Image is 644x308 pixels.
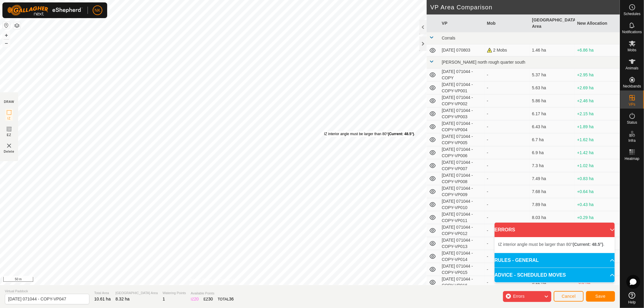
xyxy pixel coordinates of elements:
span: Help [628,300,636,304]
td: +6.86 ha [575,44,620,56]
img: Gallagher Logo [7,5,83,16]
td: [DATE] 071044 - COPY-VP008 [439,172,484,185]
img: VP [5,142,13,149]
div: - [487,98,527,104]
td: [DATE] 071044 - COPY-VP004 [439,120,484,133]
span: 30 [208,297,213,301]
td: +1.02 ha [575,159,620,172]
div: - [487,176,527,182]
span: 8.32 ha [116,297,130,301]
div: - [487,240,527,247]
div: - [487,279,527,286]
td: 6.17 ha [530,107,575,120]
div: TOTAL [218,296,234,302]
td: [DATE] 071044 - COPY-VP016 [439,276,484,289]
span: Virtual Paddock [5,289,89,294]
b: (Current: 48.5°) [388,132,414,136]
td: 7.89 ha [530,198,575,211]
span: [GEOGRAPHIC_DATA] Area [116,291,158,296]
td: 6.43 ha [530,120,575,133]
div: DRAW [4,100,14,104]
button: Save [586,291,615,302]
button: Map Layers [13,22,21,29]
span: Mobs [628,48,636,52]
p-accordion-header: ADVICE - SCHEDULED MOVES [495,268,615,282]
div: - [487,111,527,117]
td: 6.7 ha [530,133,575,146]
td: [DATE] 071044 - COPY-VP009 [439,185,484,198]
td: +2.69 ha [575,81,620,94]
span: 1 [163,297,165,301]
span: Delete [4,149,14,154]
td: +0.43 ha [575,198,620,211]
td: [DATE] 071044 - COPY-VP013 [439,237,484,250]
td: 5.86 ha [530,94,575,107]
span: NK [95,7,100,14]
button: Cancel [554,291,584,302]
span: Total Area [94,291,111,296]
span: Infra [628,139,636,142]
td: 7.68 ha [530,185,575,198]
span: Neckbands [623,84,641,88]
span: Animals [626,66,639,70]
td: [DATE] 071044 - COPY-VP006 [439,146,484,159]
td: 6.9 ha [530,146,575,159]
td: [DATE] 071044 - COPY-VP002 [439,94,484,107]
th: VP [439,14,484,32]
td: +0.29 ha [575,211,620,224]
td: 5.37 ha [530,68,575,81]
div: - [487,72,527,78]
span: Heatmap [625,157,639,160]
td: [DATE] 071044 - COPY-VP007 [439,159,484,172]
td: [DATE] 071044 - COPY-VP010 [439,198,484,211]
span: VPs [629,103,635,106]
td: [DATE] 071044 - COPY-VP001 [439,81,484,94]
td: +0.83 ha [575,172,620,185]
span: Corrals [442,36,455,40]
div: - [487,266,527,273]
div: - [487,214,527,221]
p-accordion-content: ERRORS [495,237,615,253]
td: +1.62 ha [575,133,620,146]
span: Save [595,294,606,299]
div: - [487,202,527,208]
button: + [3,32,10,39]
button: Reset Map [3,22,10,29]
span: [PERSON_NAME] north rough quarter south [442,60,525,65]
div: - [487,124,527,130]
span: Cancel [562,294,576,299]
div: - [487,163,527,169]
span: Available Points [191,291,234,296]
h2: VP Area Comparison [430,4,620,11]
td: [DATE] 071044 - COPY-VP011 [439,211,484,224]
td: 8.03 ha [530,211,575,224]
button: – [3,40,10,47]
td: 7.3 ha [530,159,575,172]
td: [DATE] 071044 - COPY-VP012 [439,224,484,237]
div: - [487,189,527,195]
th: New Allocation [575,14,620,32]
th: [GEOGRAPHIC_DATA] Area [530,14,575,32]
span: Schedules [623,12,640,16]
p-accordion-header: ERRORS [495,223,615,237]
span: 36 [229,297,234,301]
div: - [487,85,527,91]
td: +2.46 ha [575,94,620,107]
th: Mob [485,14,530,32]
div: 2 Mobs [487,47,527,53]
div: IZ [191,296,199,302]
td: [DATE] 070803 [439,44,484,56]
span: 10.61 ha [94,297,111,301]
div: - [487,227,527,234]
td: 1.46 ha [530,44,575,56]
span: Watering Points [163,291,186,296]
a: Contact Us [219,277,237,283]
span: IZ [8,116,11,121]
span: 20 [194,297,199,301]
td: [DATE] 071044 - COPY-VP005 [439,133,484,146]
td: +1.42 ha [575,146,620,159]
td: +1.89 ha [575,120,620,133]
div: - [487,150,527,156]
td: 5.63 ha [530,81,575,94]
b: (Current: 48.5°) [573,242,603,247]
